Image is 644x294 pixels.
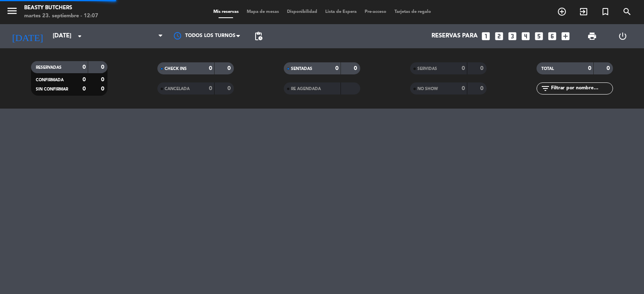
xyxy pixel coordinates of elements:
[480,86,485,91] strong: 0
[6,5,18,20] button: menu
[283,10,321,14] span: Disponibilidad
[227,86,232,91] strong: 0
[335,66,339,71] strong: 0
[462,86,465,91] strong: 0
[541,84,550,93] i: filter_list
[507,31,518,41] i: looks_3
[165,87,190,91] span: CANCELADA
[83,77,86,82] strong: 0
[227,66,232,71] strong: 0
[75,31,85,41] i: arrow_drop_down
[417,67,437,71] span: SERVIDAS
[494,31,504,41] i: looks_two
[579,7,588,16] i: exit_to_app
[607,24,638,48] div: LOG OUT
[431,33,478,40] span: Reservas para
[24,4,98,12] div: Beasty Butchers
[557,7,567,16] i: add_circle_outline
[601,7,610,16] i: turned_in_not
[101,64,106,70] strong: 0
[481,31,491,41] i: looks_one
[361,10,390,14] span: Pre-acceso
[587,31,597,41] span: print
[6,27,49,45] i: [DATE]
[417,87,438,91] span: NO SHOW
[462,66,465,71] strong: 0
[209,10,243,14] span: Mis reservas
[101,86,106,92] strong: 0
[550,84,613,93] input: Filtrar por nombre...
[321,10,361,14] span: Lista de Espera
[390,10,435,14] span: Tarjetas de regalo
[209,66,212,71] strong: 0
[36,66,62,70] span: RESERVADAS
[560,31,571,41] i: add_box
[165,67,187,71] span: CHECK INS
[354,66,359,71] strong: 0
[101,77,106,82] strong: 0
[209,86,212,91] strong: 0
[291,87,321,91] span: RE AGENDADA
[291,67,312,71] span: SENTADAS
[6,5,18,17] i: menu
[83,86,86,92] strong: 0
[547,31,557,41] i: looks_6
[243,10,283,14] span: Mapa de mesas
[618,31,627,41] i: power_settings_new
[83,64,86,70] strong: 0
[534,31,544,41] i: looks_5
[541,67,554,71] span: TOTAL
[36,87,68,91] span: SIN CONFIRMAR
[520,31,531,41] i: looks_4
[607,66,611,71] strong: 0
[254,31,263,41] span: pending_actions
[36,78,64,82] span: CONFIRMADA
[588,66,591,71] strong: 0
[24,12,98,20] div: martes 23. septiembre - 12:07
[622,7,632,16] i: search
[480,66,485,71] strong: 0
